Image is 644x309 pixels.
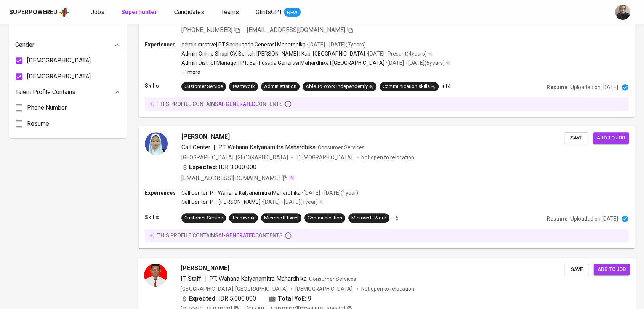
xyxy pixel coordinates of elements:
[564,132,588,144] button: Save
[91,8,104,16] span: Jobs
[181,175,280,182] span: [EMAIL_ADDRESS][DOMAIN_NAME]
[218,101,255,107] span: AI-generated
[188,294,216,303] b: Expected:
[218,232,255,239] span: AI-generated
[15,37,120,53] div: Gender
[547,215,567,223] p: Resume
[308,215,342,222] div: Communication
[392,214,399,222] p: +5
[174,8,206,17] a: Candidates
[181,189,301,197] p: Call Center | PT Wahana Kalyanamitra Mahardhika
[597,134,625,142] span: Add to job
[213,143,215,152] span: |
[547,83,567,91] p: Resume
[59,6,69,18] img: app logo
[564,264,589,275] button: Save
[27,72,91,81] span: [DEMOGRAPHIC_DATA]
[145,213,181,221] p: Skills
[174,8,204,16] span: Candidates
[361,154,414,161] p: Not open to relocation
[144,264,167,287] img: 6c0b31f4c7c84fcd7d7337b269f39612.jpg
[204,274,206,283] span: |
[570,215,618,223] p: Uploaded on [DATE]
[181,154,288,161] div: [GEOGRAPHIC_DATA], [GEOGRAPHIC_DATA]
[598,265,626,274] span: Add to job
[301,189,358,197] p: • [DATE] - [DATE] ( 1 year )
[218,144,316,151] span: PT Wahana Kalyanamitra Mahardhika
[284,9,301,16] span: NEW
[308,294,311,303] span: 9
[181,163,256,172] div: IDR 3.000.000
[27,119,49,128] span: Resume
[145,132,168,155] img: cbbb82e0995a97bc4d61568be000f89b.jpg
[568,265,585,274] span: Save
[306,41,366,48] p: • [DATE] - [DATE] ( 7 years )
[145,41,181,48] p: Experiences
[145,82,181,90] p: Skills
[256,8,301,17] a: GlintsGPT NEW
[318,144,365,150] span: Consumer Services
[384,59,445,67] p: • [DATE] - [DATE] ( 6 years )
[15,88,75,97] p: Talent Profile Contains
[568,134,585,142] span: Save
[27,103,67,112] span: Phone Number
[383,83,436,90] div: Communication skills
[442,83,451,90] p: +14
[181,198,260,206] p: Call Center | PT. [PERSON_NAME]
[289,175,295,181] img: magic_wand.svg
[570,83,618,91] p: Uploaded on [DATE]
[181,26,232,34] span: [PHONE_NUMBER]
[181,264,229,273] span: [PERSON_NAME]
[157,100,283,108] p: this profile contains contents
[121,8,157,16] b: Superhunter
[181,275,201,282] span: IT Staff
[264,83,296,90] div: Administration
[306,83,373,90] div: Able To Work Independently
[351,215,386,222] div: Microsoft Word
[181,294,256,303] div: IDR 5.000.000
[278,294,306,303] b: Total YoE:
[593,132,629,144] button: Add to job
[181,50,365,58] p: Admin Online Shop | CV. Berkah [PERSON_NAME] I Kab. [GEOGRAPHIC_DATA]
[232,215,255,222] div: Teamwork
[181,68,450,76] p: +1 more ...
[189,163,217,172] b: Expected:
[15,85,120,100] div: Talent Profile Contains
[264,215,298,222] div: Microsoft Excel
[361,285,414,293] p: Not open to relocation
[184,83,223,90] div: Customer Service
[181,144,210,151] span: Call Center
[139,126,635,248] a: [PERSON_NAME]Call Center|PT Wahana Kalyanamitra MahardhikaConsumer Services[GEOGRAPHIC_DATA], [GE...
[221,8,240,17] a: Teams
[365,50,427,58] p: • [DATE] - Present ( 4 years )
[295,285,353,293] span: [DEMOGRAPHIC_DATA]
[9,8,58,17] div: Superpowered
[121,8,159,17] a: Superhunter
[232,83,255,90] div: Teamwork
[181,132,230,141] span: [PERSON_NAME]
[221,8,239,16] span: Teams
[91,8,106,17] a: Jobs
[15,40,34,50] p: Gender
[260,198,318,206] p: • [DATE] - [DATE] ( 1 year )
[145,189,181,197] p: Experiences
[181,59,384,67] p: Admin District Manager | PT. Sarihusada Generasi Mahardhika I [GEOGRAPHIC_DATA]
[181,41,306,48] p: administrative | PT.Sarihusada Generasi Mahardhika
[27,56,91,65] span: [DEMOGRAPHIC_DATA]
[594,264,630,275] button: Add to job
[256,8,282,16] span: GlintsGPT
[296,154,354,161] span: [DEMOGRAPHIC_DATA]
[309,276,356,282] span: Consumer Services
[615,5,630,20] img: rani.kulsum@glints.com
[181,285,288,293] div: [GEOGRAPHIC_DATA], [GEOGRAPHIC_DATA]
[157,232,283,239] p: this profile contains contents
[9,6,69,18] a: Superpoweredapp logo
[209,275,307,282] span: PT. Wahana Kalyanamitra Mahardhika
[247,26,345,34] span: [EMAIL_ADDRESS][DOMAIN_NAME]
[184,215,223,222] div: Customer Service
